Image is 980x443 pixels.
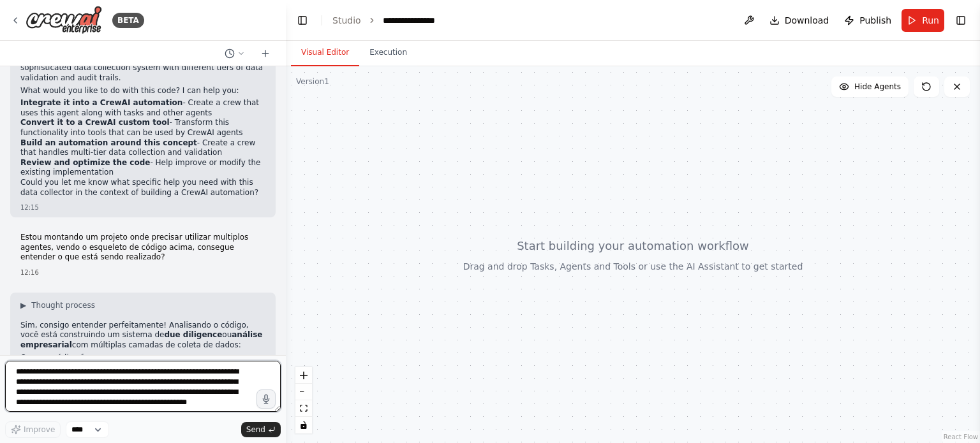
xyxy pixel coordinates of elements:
[20,86,265,96] p: What would you like to do with this code? I can help you:
[20,138,265,158] li: - Create a crew that handles multi-tier data collection and validation
[359,40,417,66] button: Execution
[20,118,265,138] li: - Transform this functionality into tools that can be used by CrewAI agents
[20,300,26,310] span: ▶
[20,158,265,178] li: - Help improve or modify the existing implementation
[831,76,909,97] button: Hide Agents
[112,13,144,28] div: BETA
[332,14,450,27] nav: breadcrumb
[20,138,197,147] strong: Build an automation around this concept
[26,6,102,34] img: Logo
[295,367,312,384] button: zoom in
[20,203,265,212] div: 12:15
[241,422,281,437] button: Send
[164,330,222,339] strong: due diligence
[20,268,265,277] div: 12:16
[256,389,276,409] button: Click to speak your automation idea
[295,400,312,417] button: fit view
[944,433,978,440] a: React Flow attribution
[20,118,170,127] strong: Convert it to a CrewAI custom tool
[24,425,55,435] span: Improve
[31,300,95,310] span: Thought process
[902,9,944,32] button: Run
[20,300,95,310] button: ▶Thought process
[952,11,970,29] button: Show right sidebar
[295,384,312,400] button: zoom out
[20,158,150,167] strong: Review and optimize the code
[764,9,835,32] button: Download
[20,321,265,351] p: Sim, consigo entender perfeitamente! Analisando o código, você está construindo um sistema de ou ...
[255,46,276,61] button: Start a new chat
[219,46,250,61] button: Switch to previous chat
[20,98,265,118] li: - Create a crew that uses this agent along with tasks and other agents
[293,11,311,29] button: Hide left sidebar
[859,14,891,27] span: Publish
[5,421,61,438] button: Improve
[291,40,359,66] button: Visual Editor
[785,14,829,27] span: Download
[839,9,896,32] button: Publish
[246,425,265,435] span: Send
[332,15,361,25] a: Studio
[20,330,263,349] strong: análise empresarial
[922,14,939,27] span: Run
[296,76,329,87] div: Version 1
[20,178,265,198] p: Could you let me know what specific help you need with this data collector in the context of buil...
[20,233,265,263] p: Estou montando um projeto onde precisar utilizar multiplos agentes, vendo o esqueleto de código a...
[854,82,901,92] span: Hide Agents
[20,98,182,107] strong: Integrate it into a CrewAI automation
[20,353,265,363] h2: O que o código faz:
[295,367,312,433] div: React Flow controls
[295,417,312,433] button: toggle interactivity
